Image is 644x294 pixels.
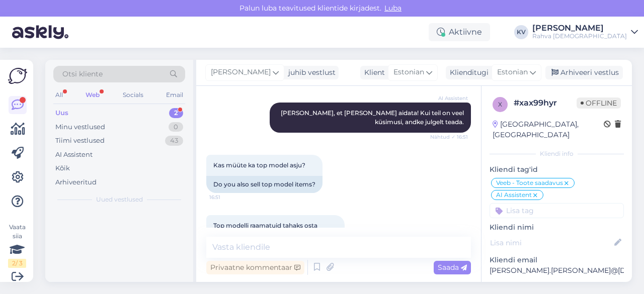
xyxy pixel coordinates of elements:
[430,133,468,141] span: Nähtud ✓ 16:51
[532,24,638,40] a: [PERSON_NAME]Rahva [DEMOGRAPHIC_DATA]
[490,149,624,158] div: Kliendi info
[496,180,563,186] span: Veeb - Toote saadavus
[446,67,489,78] div: Klienditugi
[55,163,70,173] div: Kõik
[213,222,317,229] span: Top modelli raamatuid tahaks osta
[430,94,468,102] span: AI Assistent
[55,108,68,118] div: Uus
[8,68,27,84] img: Askly Logo
[206,261,304,274] div: Privaatne kommentaar
[429,23,490,41] div: Aktiivne
[545,66,623,79] div: Arhiveeri vestlus
[55,122,105,132] div: Minu vestlused
[284,67,336,78] div: juhib vestlust
[211,67,271,78] span: [PERSON_NAME]
[55,177,97,187] div: Arhiveeritud
[393,67,424,78] span: Estonian
[532,24,627,32] div: [PERSON_NAME]
[497,67,528,78] span: Estonian
[165,136,183,146] div: 43
[490,265,624,276] p: [PERSON_NAME].[PERSON_NAME]@[DOMAIN_NAME]
[164,88,185,102] div: Email
[498,101,502,108] span: x
[490,164,624,175] p: Kliendi tag'id
[532,32,627,40] div: Rahva [DEMOGRAPHIC_DATA]
[577,97,621,109] span: Offline
[209,193,247,201] span: 16:51
[514,97,577,109] div: # xax99hyr
[438,263,467,272] span: Saada
[169,122,183,132] div: 0
[213,161,305,169] span: Kas müüte ka top model asju?
[8,259,26,268] div: 2 / 3
[55,136,105,146] div: Tiimi vestlused
[55,150,93,160] div: AI Assistent
[84,88,102,102] div: Web
[514,25,528,39] div: KV
[96,195,143,204] span: Uued vestlused
[121,88,145,102] div: Socials
[206,176,323,193] div: Do you also sell top model items?
[281,109,465,126] span: [PERSON_NAME], et [PERSON_NAME] aidata! Kui teil on veel küsimusi, andke julgelt teada.
[381,4,405,13] span: Luba
[490,237,612,248] input: Lisa nimi
[53,88,65,102] div: All
[490,280,624,290] p: Kliendi telefon
[62,69,103,79] span: Otsi kliente
[169,108,183,118] div: 2
[8,223,26,268] div: Vaata siia
[490,203,624,218] input: Lisa tag
[490,222,624,233] p: Kliendi nimi
[493,119,604,140] div: [GEOGRAPHIC_DATA], [GEOGRAPHIC_DATA]
[496,192,532,198] span: AI Assistent
[360,67,385,78] div: Klient
[490,255,624,265] p: Kliendi email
